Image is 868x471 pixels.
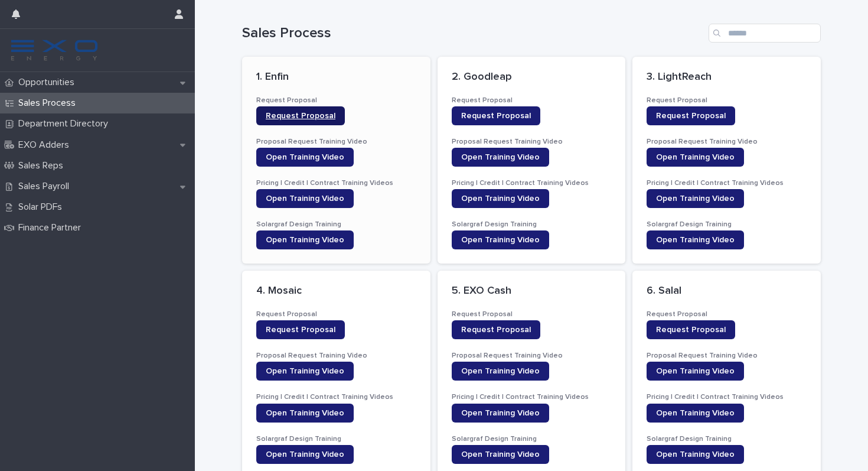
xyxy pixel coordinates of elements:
span: Open Training Video [461,409,540,417]
h3: Pricing | Credit | Contract Training Videos [452,392,612,402]
a: Open Training Video [647,189,744,208]
a: Open Training Video [647,404,744,423]
span: Request Proposal [461,326,531,334]
span: Request Proposal [656,112,726,120]
h3: Request Proposal [452,310,612,319]
a: Open Training Video [256,445,354,464]
a: Open Training Video [647,362,744,381]
a: Open Training Video [256,230,354,249]
h3: Pricing | Credit | Contract Training Videos [256,392,416,402]
p: Opportunities [14,77,84,88]
span: Open Training Video [461,450,540,459]
span: Open Training Video [461,367,540,375]
a: Open Training Video [452,230,549,249]
h3: Solargraf Design Training [452,434,612,444]
a: Open Training Video [256,189,354,208]
span: Open Training Video [266,153,344,161]
span: Open Training Video [656,367,735,375]
a: Request Proposal [452,320,540,339]
span: Open Training Video [461,236,540,244]
a: Open Training Video [647,230,744,249]
span: Open Training Video [266,236,344,244]
span: Request Proposal [266,326,335,334]
h3: Proposal Request Training Video [256,351,416,360]
p: Solar PDFs [14,202,71,213]
h3: Request Proposal [647,310,807,319]
h3: Pricing | Credit | Contract Training Videos [647,178,807,188]
h3: Request Proposal [256,310,416,319]
a: Open Training Video [452,404,549,423]
a: 1. EnfinRequest ProposalRequest ProposalProposal Request Training VideoOpen Training VideoPricing... [242,57,430,264]
p: 4. Mosaic [256,285,416,298]
p: 3. LightReach [647,71,807,84]
span: Open Training Video [266,367,344,375]
a: Request Proposal [452,106,540,125]
p: Sales Process [14,98,85,109]
a: 2. GoodleapRequest ProposalRequest ProposalProposal Request Training VideoOpen Training VideoPric... [438,57,626,264]
a: Open Training Video [256,362,354,381]
span: Open Training Video [266,194,344,203]
p: Sales Payroll [14,181,79,192]
p: 5. EXO Cash [452,285,612,298]
span: Open Training Video [656,236,735,244]
a: Open Training Video [452,445,549,464]
h1: Sales Process [242,25,704,42]
h3: Proposal Request Training Video [256,137,416,147]
h3: Request Proposal [647,96,807,105]
p: EXO Adders [14,139,79,151]
a: Request Proposal [256,320,345,339]
a: Open Training Video [256,404,354,423]
a: Open Training Video [452,189,549,208]
a: Request Proposal [256,106,345,125]
h3: Pricing | Credit | Contract Training Videos [256,178,416,188]
p: Department Directory [14,118,118,129]
input: Search [709,24,821,43]
p: 2. Goodleap [452,71,612,84]
h3: Proposal Request Training Video [452,137,612,147]
img: FKS5r6ZBThi8E5hshIGi [9,38,99,62]
h3: Request Proposal [256,96,416,105]
a: Open Training Video [452,362,549,381]
h3: Solargraf Design Training [647,220,807,229]
h3: Proposal Request Training Video [647,351,807,360]
h3: Solargraf Design Training [647,434,807,444]
h3: Proposal Request Training Video [647,137,807,147]
span: Open Training Video [656,450,735,459]
a: Open Training Video [647,148,744,167]
p: 1. Enfin [256,71,416,84]
span: Open Training Video [656,153,735,161]
a: Request Proposal [647,106,735,125]
h3: Pricing | Credit | Contract Training Videos [647,392,807,402]
span: Request Proposal [266,112,335,120]
a: Open Training Video [647,445,744,464]
a: Open Training Video [452,148,549,167]
h3: Proposal Request Training Video [452,351,612,360]
h3: Solargraf Design Training [452,220,612,229]
a: Open Training Video [256,148,354,167]
span: Request Proposal [461,112,531,120]
span: Open Training Video [656,409,735,417]
p: 6. Salal [647,285,807,298]
span: Open Training Video [461,194,540,203]
span: Open Training Video [266,450,344,459]
h3: Solargraf Design Training [256,220,416,229]
span: Open Training Video [461,153,540,161]
span: Open Training Video [656,194,735,203]
h3: Pricing | Credit | Contract Training Videos [452,178,612,188]
h3: Request Proposal [452,96,612,105]
a: Request Proposal [647,320,735,339]
p: Sales Reps [14,160,73,171]
p: Finance Partner [14,222,90,233]
h3: Solargraf Design Training [256,434,416,444]
span: Open Training Video [266,409,344,417]
a: 3. LightReachRequest ProposalRequest ProposalProposal Request Training VideoOpen Training VideoPr... [632,57,821,264]
span: Request Proposal [656,326,726,334]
